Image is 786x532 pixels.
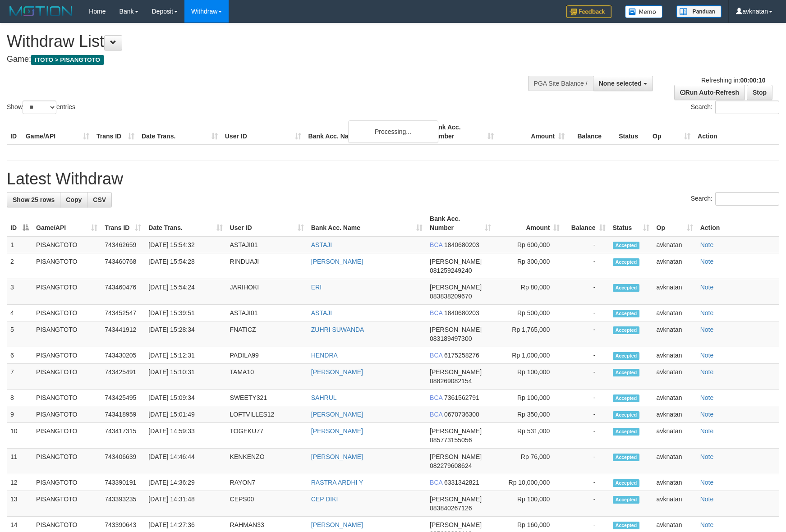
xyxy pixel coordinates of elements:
[101,390,145,406] td: 743425495
[430,352,442,359] span: BCA
[430,284,482,291] span: [PERSON_NAME]
[613,454,640,461] span: Accepted
[32,347,101,364] td: PISANGTOTO
[7,55,515,64] h4: Game:
[430,335,472,342] span: Copy 083189497300 to clipboard
[613,326,640,334] span: Accepted
[444,241,479,248] span: Copy 1840680203 to clipboard
[93,196,106,203] span: CSV
[653,423,697,449] td: avknatan
[7,474,32,491] td: 12
[7,32,515,50] h1: Withdraw List
[430,267,472,274] span: Copy 081259249240 to clipboard
[7,423,32,449] td: 10
[7,364,32,390] td: 7
[495,321,563,347] td: Rp 1,765,000
[311,258,363,265] a: [PERSON_NAME]
[226,423,308,449] td: TOGEKU77
[311,479,363,486] a: RASTRA ARDHI Y
[145,236,226,253] td: [DATE] 15:54:32
[715,192,779,206] input: Search:
[430,521,482,528] span: [PERSON_NAME]
[145,406,226,423] td: [DATE] 15:01:49
[700,326,714,333] a: Note
[613,310,640,317] span: Accepted
[23,101,56,114] select: Showentries
[101,449,145,474] td: 743406639
[563,364,609,390] td: -
[305,119,427,145] th: Bank Acc. Name
[101,211,145,236] th: Trans ID: activate to sort column ascending
[101,305,145,321] td: 743452547
[430,258,482,265] span: [PERSON_NAME]
[32,423,101,449] td: PISANGTOTO
[563,474,609,491] td: -
[563,253,609,279] td: -
[700,521,714,528] a: Note
[653,236,697,253] td: avknatan
[7,449,32,474] td: 11
[653,449,697,474] td: avknatan
[613,352,640,360] span: Accepted
[13,196,55,203] span: Show 25 rows
[495,474,563,491] td: Rp 10,000,000
[7,101,75,114] label: Show entries
[700,479,714,486] a: Note
[747,85,772,100] a: Stop
[653,491,697,517] td: avknatan
[226,305,308,321] td: ASTAJI01
[430,411,442,418] span: BCA
[613,242,640,249] span: Accepted
[430,453,482,460] span: [PERSON_NAME]
[7,170,779,188] h1: Latest Withdraw
[625,5,663,18] img: Button%20Memo.svg
[593,76,653,91] button: None selected
[427,119,497,145] th: Bank Acc. Number
[101,474,145,491] td: 743390191
[430,504,472,512] span: Copy 083840267126 to clipboard
[101,406,145,423] td: 743418959
[495,364,563,390] td: Rp 100,000
[653,305,697,321] td: avknatan
[701,77,765,84] span: Refreshing in:
[495,305,563,321] td: Rp 500,000
[7,390,32,406] td: 8
[311,309,332,316] a: ASTAJI
[348,120,438,143] div: Processing...
[101,253,145,279] td: 743460768
[691,192,779,206] label: Search:
[311,394,337,401] a: SAHRUL
[7,211,32,236] th: ID: activate to sort column descending
[563,390,609,406] td: -
[32,211,101,236] th: Game/API: activate to sort column ascending
[700,309,714,316] a: Note
[226,279,308,305] td: JARIHOKI
[145,423,226,449] td: [DATE] 14:59:33
[444,352,479,359] span: Copy 6175258276 to clipboard
[653,474,697,491] td: avknatan
[495,491,563,517] td: Rp 100,000
[226,364,308,390] td: TAMA10
[430,427,482,435] span: [PERSON_NAME]
[87,192,112,207] a: CSV
[568,119,615,145] th: Balance
[613,258,640,266] span: Accepted
[495,406,563,423] td: Rp 350,000
[653,364,697,390] td: avknatan
[563,449,609,474] td: -
[426,211,495,236] th: Bank Acc. Number: activate to sort column ascending
[311,352,338,359] a: HENDRA
[145,491,226,517] td: [DATE] 14:31:48
[145,390,226,406] td: [DATE] 15:09:34
[311,521,363,528] a: [PERSON_NAME]
[145,474,226,491] td: [DATE] 14:36:29
[740,77,765,84] strong: 00:00:10
[430,436,472,444] span: Copy 085773155056 to clipboard
[430,293,472,300] span: Copy 083838209670 to clipboard
[674,85,745,100] a: Run Auto-Refresh
[101,321,145,347] td: 743441912
[32,321,101,347] td: PISANGTOTO
[7,491,32,517] td: 13
[226,236,308,253] td: ASTAJI01
[495,253,563,279] td: Rp 300,000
